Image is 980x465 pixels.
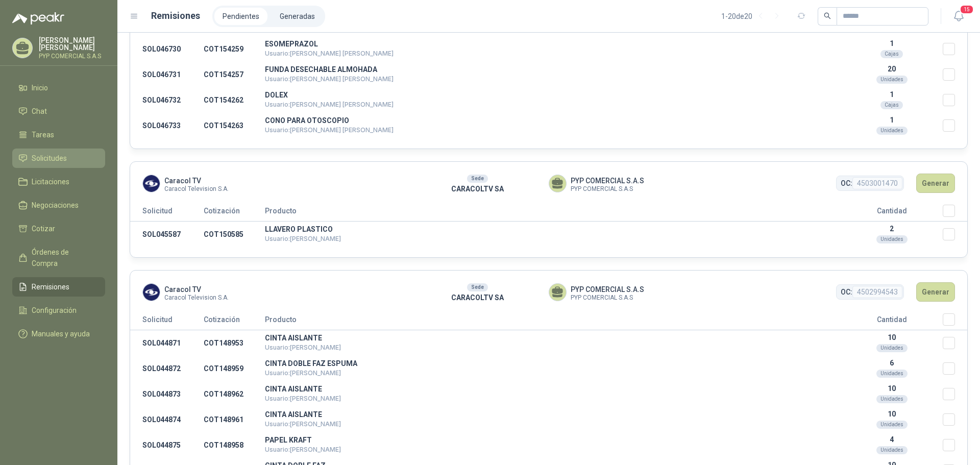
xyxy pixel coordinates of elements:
[164,175,229,186] span: Caracol TV
[880,101,903,109] div: Cajas
[943,87,967,113] td: Seleccionar/deseleccionar
[841,286,852,298] span: OC:
[852,177,902,189] span: 4503001470
[12,301,105,320] a: Configuración
[943,36,967,62] td: Seleccionar/deseleccionar
[272,8,323,25] li: Generadas
[32,129,54,140] span: Tareas
[265,75,394,83] span: Usuario: [PERSON_NAME] [PERSON_NAME]
[130,313,204,330] th: Solicitud
[265,126,394,134] span: Usuario: [PERSON_NAME] [PERSON_NAME]
[880,50,903,58] div: Cajas
[32,200,79,211] span: Negociaciones
[130,407,204,432] td: SOL044874
[130,356,204,381] td: SOL044872
[164,186,229,192] span: Caracol Television S.A.
[265,446,341,453] span: Usuario: [PERSON_NAME]
[130,205,204,222] th: Solicitud
[943,313,967,330] th: Seleccionar/deseleccionar
[204,407,265,432] td: COT148961
[841,410,943,418] p: 10
[214,8,267,25] a: Pendientes
[841,116,943,124] p: 1
[876,344,908,352] div: Unidades
[960,5,974,14] span: 15
[32,328,90,339] span: Manuales y ayuda
[164,284,229,295] span: Caracol TV
[12,195,105,215] a: Negociaciones
[265,360,841,367] p: CINTA DOBLE FAZ ESPUMA
[876,446,908,454] div: Unidades
[406,183,549,194] p: CARACOLTV SA
[204,432,265,458] td: COT148958
[406,292,549,303] p: CARACOLTV SA
[204,313,265,330] th: Cotización
[841,39,943,47] p: 1
[949,7,968,26] button: 15
[943,356,967,381] td: Seleccionar/deseleccionar
[265,385,841,393] p: CINTA AISLANTE
[32,247,95,269] span: Órdenes de Compra
[841,65,943,73] p: 20
[12,172,105,191] a: Licitaciones
[265,369,341,377] span: Usuario: [PERSON_NAME]
[12,277,105,297] a: Remisiones
[943,205,967,222] th: Seleccionar/deseleccionar
[12,125,105,144] a: Tareas
[204,222,265,248] td: COT150585
[824,12,831,19] span: search
[943,432,967,458] td: Seleccionar/deseleccionar
[12,219,105,238] a: Cotizar
[943,222,967,248] td: Seleccionar/deseleccionar
[130,381,204,407] td: SOL044873
[721,8,785,25] div: 1 - 20 de 20
[12,78,105,97] a: Inicio
[841,178,852,189] span: OC:
[571,175,644,186] span: PYP COMERCIAL S.A.S
[876,76,908,84] div: Unidades
[841,205,943,222] th: Cantidad
[143,284,160,301] img: Company Logo
[467,175,488,183] div: Sede
[876,235,908,243] div: Unidades
[32,106,47,117] span: Chat
[265,411,841,418] p: CINTA AISLANTE
[916,282,955,302] button: Generar
[265,344,341,351] span: Usuario: [PERSON_NAME]
[143,175,160,192] img: Company Logo
[571,186,644,192] span: PYP COMERCIAL S.A.S
[841,225,943,233] p: 2
[265,334,841,341] p: CINTA AISLANTE
[943,407,967,432] td: Seleccionar/deseleccionar
[32,153,67,164] span: Solicitudes
[130,330,204,356] td: SOL044871
[841,435,943,444] p: 4
[571,295,644,301] span: PYP COMERCIAL S.A.S
[265,313,841,330] th: Producto
[265,50,394,57] span: Usuario: [PERSON_NAME] [PERSON_NAME]
[841,384,943,393] p: 10
[39,37,105,51] p: [PERSON_NAME] [PERSON_NAME]
[204,356,265,381] td: COT148959
[151,9,200,23] h1: Remisiones
[12,12,64,25] img: Logo peakr
[265,420,341,428] span: Usuario: [PERSON_NAME]
[841,90,943,99] p: 1
[841,359,943,367] p: 6
[204,87,265,113] td: COT154262
[943,330,967,356] td: Seleccionar/deseleccionar
[265,91,841,99] p: DOLEX
[943,381,967,407] td: Seleccionar/deseleccionar
[130,432,204,458] td: SOL044875
[943,113,967,138] td: Seleccionar/deseleccionar
[12,242,105,273] a: Órdenes de Compra
[265,205,841,222] th: Producto
[130,62,204,87] td: SOL046731
[876,370,908,378] div: Unidades
[204,330,265,356] td: COT148953
[467,283,488,291] div: Sede
[265,117,841,124] p: CONO PARA OTOSCOPIO
[32,82,48,93] span: Inicio
[943,62,967,87] td: Seleccionar/deseleccionar
[130,222,204,248] td: SOL045587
